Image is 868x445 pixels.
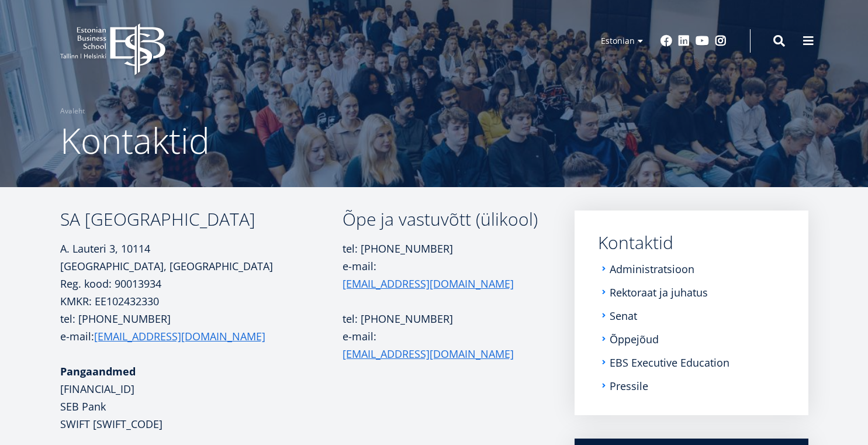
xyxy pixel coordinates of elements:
span: Kontaktid [60,116,210,164]
p: e-mail: [343,327,541,363]
a: Youtube [696,35,709,47]
a: Pressile [610,380,648,392]
p: tel: [PHONE_NUMBER] e-mail: [343,240,541,292]
a: Õppejõud [610,333,659,345]
p: tel: [PHONE_NUMBER] e-mail: [60,310,343,345]
a: EBS Executive Education [610,357,729,368]
a: Senat [610,310,637,322]
a: Kontaktid [598,234,785,251]
a: [EMAIL_ADDRESS][DOMAIN_NAME] [94,327,265,345]
strong: Pangaandmed [60,364,136,378]
a: Instagram [715,35,727,47]
p: [FINANCIAL_ID] SEB Pank SWIFT [SWIFT_CODE] [60,363,343,433]
a: Linkedin [678,35,690,47]
a: [EMAIL_ADDRESS][DOMAIN_NAME] [343,275,514,292]
p: KMKR: EE102432330 [60,292,343,310]
p: A. Lauteri 3, 10114 [GEOGRAPHIC_DATA], [GEOGRAPHIC_DATA] Reg. kood: 90013934 [60,240,343,292]
a: Rektoraat ja juhatus [610,287,708,298]
a: Avaleht [60,105,85,117]
p: tel: [PHONE_NUMBER] [343,310,541,327]
h3: SA [GEOGRAPHIC_DATA] [60,211,343,228]
h3: Õpe ja vastuvõtt (ülikool) [343,211,541,228]
a: Administratsioon [610,263,694,275]
a: Facebook [660,35,672,47]
a: [EMAIL_ADDRESS][DOMAIN_NAME] [343,345,514,363]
